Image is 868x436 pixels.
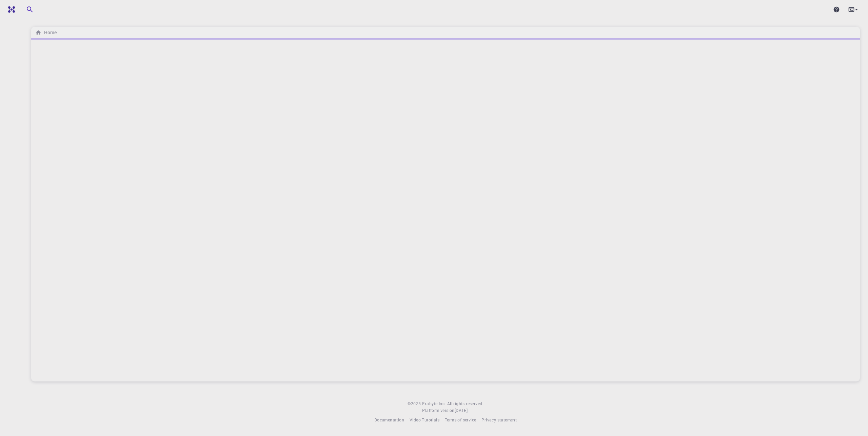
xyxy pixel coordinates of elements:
[481,417,517,422] span: Privacy statement
[410,417,439,423] a: Video Tutorials
[422,407,454,414] span: Platform version
[481,417,517,423] a: Privacy statement
[410,417,439,422] span: Video Tutorials
[374,417,404,423] a: Documentation
[408,400,422,407] span: © 2025
[445,417,476,423] a: Terms of service
[5,6,15,13] img: logo
[422,401,446,406] span: Exabyte Inc.
[41,29,57,36] h6: Home
[422,400,446,407] a: Exabyte Inc.
[455,408,469,413] span: [DATE] .
[374,417,404,422] span: Documentation
[447,400,484,407] span: All rights reserved.
[34,29,58,36] nav: breadcrumb
[455,407,469,414] a: [DATE].
[445,417,476,422] span: Terms of service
